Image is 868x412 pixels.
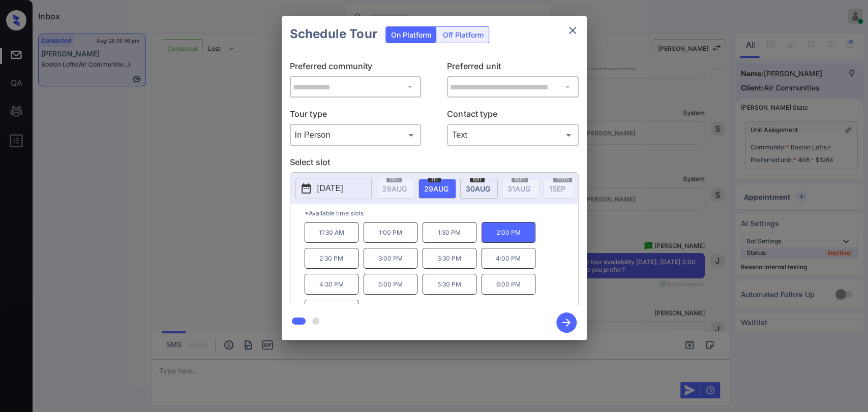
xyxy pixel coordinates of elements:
p: 3:30 PM [423,248,476,269]
p: 2:30 PM [305,248,358,269]
p: *Available time slots [305,204,578,222]
span: 29 AUG [424,184,448,193]
p: Preferred unit [447,60,579,76]
div: On Platform [386,27,436,43]
div: In Person [292,126,419,143]
p: 1:00 PM [364,222,417,243]
div: Text [450,126,576,143]
p: 4:30 PM [305,274,358,295]
span: sat [470,176,485,182]
p: 4:00 PM [482,248,535,269]
div: date-select [418,179,456,199]
button: [DATE] [295,178,372,199]
p: 11:30 AM [305,222,358,243]
p: 5:00 PM [364,274,417,295]
p: Contact type [447,108,579,124]
p: [DATE] [317,182,343,195]
p: 1:30 PM [423,222,476,243]
button: btn-next [550,309,583,336]
p: Tour type [290,108,422,124]
p: Preferred community [290,60,422,76]
span: 30 AUG [466,184,490,193]
button: close [562,20,583,41]
p: Select slot [290,156,579,172]
span: fri [428,176,441,182]
div: Off Platform [438,27,489,43]
h2: Schedule Tour [282,16,385,52]
p: 6:00 PM [482,274,535,295]
p: 2:00 PM [482,222,535,243]
div: date-select [460,179,498,199]
p: 5:30 PM [423,274,476,295]
p: 3:00 PM [364,248,417,269]
p: 6:30 PM [305,300,358,321]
